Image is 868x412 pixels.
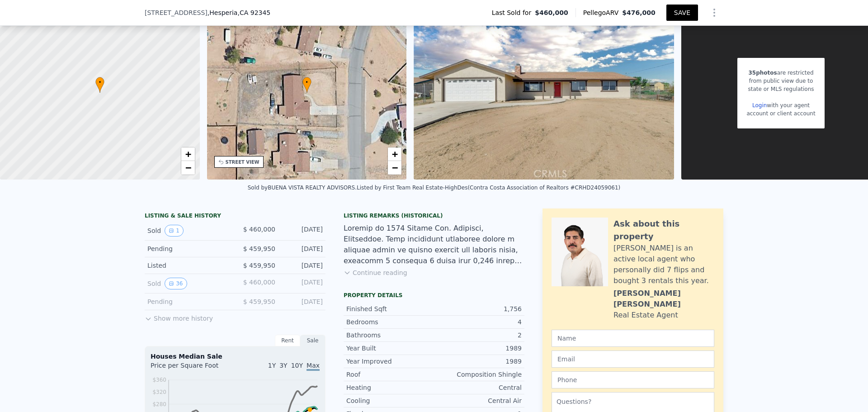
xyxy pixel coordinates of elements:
div: Real Estate Agent [613,310,678,321]
span: $ 460,000 [243,279,275,286]
tspan: $360 [152,377,166,383]
a: Zoom out [388,161,401,175]
button: View historical data [165,278,187,289]
span: $476,000 [622,9,656,16]
span: Pellego ARV [583,8,623,17]
div: [PERSON_NAME] [PERSON_NAME] [613,288,714,310]
input: Phone [552,371,714,388]
div: STREET VIEW [226,159,259,166]
button: Show more history [145,310,213,323]
span: $ 459,950 [243,262,275,269]
div: Sold [147,278,228,289]
div: Property details [344,292,524,299]
div: are restricted [746,69,815,77]
span: $ 460,000 [243,226,275,233]
div: Heating [346,383,434,392]
span: 10Y [291,362,303,369]
span: 3Y [279,362,287,369]
div: state or MLS regulations [746,85,815,93]
div: Sale [300,335,325,346]
div: [DATE] [283,244,323,253]
button: SAVE [666,5,698,21]
div: [DATE] [283,297,323,306]
div: • [302,77,311,93]
span: with your agent [767,102,810,109]
input: Name [552,330,714,347]
div: 4 [434,317,522,327]
input: Email [552,350,714,368]
div: Loremip do 1574 Sitame Con. Adipisci, Elitseddoe. Temp incididunt utlaboree dolore m aliquae admi... [344,223,524,266]
a: Zoom in [388,147,401,161]
div: Central Air [434,396,522,405]
span: Last Sold for [492,8,535,17]
span: , CA 92345 [237,9,270,16]
div: from public view due to [746,77,815,85]
div: Listed [147,261,228,270]
span: [STREET_ADDRESS] [145,8,208,17]
div: Ask about this property [613,218,714,243]
button: Continue reading [344,268,407,277]
div: [DATE] [283,278,323,289]
div: Composition Shingle [434,370,522,379]
div: account or client account [746,109,815,118]
div: [DATE] [283,261,323,270]
span: , Hesperia [208,8,270,17]
span: • [95,78,104,86]
span: − [185,162,191,173]
div: Price per Square Foot [151,361,235,375]
a: Zoom out [181,161,195,175]
span: $ 459,950 [243,245,275,252]
div: Houses Median Sale [151,352,320,361]
span: $ 459,950 [243,298,275,305]
button: Show Options [705,4,723,22]
span: + [185,148,191,160]
div: Bedrooms [346,317,434,327]
div: Central [434,383,522,392]
span: • [302,78,311,86]
a: Zoom in [181,147,195,161]
span: 1Y [268,362,276,369]
span: − [392,162,398,173]
div: Pending [147,297,228,306]
tspan: $280 [152,401,166,407]
div: Finished Sqft [346,304,434,313]
span: $460,000 [535,8,568,17]
div: 1989 [434,344,522,353]
div: 1989 [434,357,522,366]
div: LISTING & SALE HISTORY [145,212,325,221]
span: 35 photos [749,70,777,76]
div: Rent [275,335,300,346]
div: • [95,77,104,93]
div: Listed by First Team Real Estate-HighDes (Contra Costa Association of Realtors #CRHD24059061) [357,185,620,191]
div: Bathrooms [346,331,434,340]
span: Max [307,362,320,371]
div: Pending [147,244,228,253]
tspan: $320 [152,389,166,395]
div: [DATE] [283,225,323,237]
div: 1,756 [434,304,522,313]
button: View historical data [165,225,184,237]
img: Sale: 166126445 Parcel: 14371506 [414,6,674,180]
div: [PERSON_NAME] is an active local agent who personally did 7 flips and bought 3 rentals this year. [613,243,714,286]
div: Sold by BUENA VISTA REALTY ADVISORS . [248,185,357,191]
div: Cooling [346,396,434,405]
div: Roof [346,370,434,379]
div: Year Built [346,344,434,353]
span: + [392,148,398,160]
div: 2 [434,331,522,340]
div: Year Improved [346,357,434,366]
div: Sold [147,225,228,237]
a: Login [752,102,767,109]
div: Listing Remarks (Historical) [344,212,524,219]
